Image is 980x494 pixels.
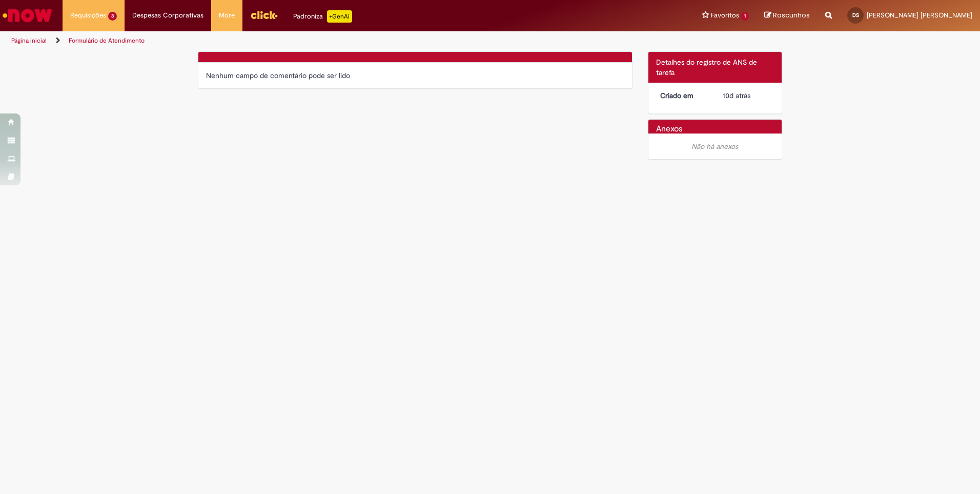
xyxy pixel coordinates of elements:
[711,10,739,21] span: Favoritos
[723,91,750,100] time: 22/08/2025 13:52:53
[327,10,352,23] p: +GenAi
[764,11,810,21] a: Rascunhos
[656,125,682,134] h2: Anexos
[723,90,770,101] div: 22/08/2025 13:52:53
[11,36,47,45] a: Página inicial
[691,142,738,151] em: Não há anexos
[250,7,278,23] img: click_logo_yellow_360x200.png
[70,10,106,21] span: Requisições
[723,91,750,100] span: 10d atrás
[867,11,972,20] span: [PERSON_NAME] [PERSON_NAME]
[773,10,810,20] span: Rascunhos
[852,12,859,18] span: DS
[8,31,646,50] ul: Trilhas de página
[652,90,716,101] dt: Criado em
[219,10,235,21] span: More
[132,10,203,21] span: Despesas Corporativas
[656,58,757,77] span: Detalhes do registro de ANS de tarefa
[69,36,145,45] a: Formulário de Atendimento
[293,10,352,23] div: Padroniza
[741,12,749,21] span: 1
[108,12,117,21] span: 3
[206,70,624,81] div: Nenhum campo de comentário pode ser lido
[1,5,54,26] img: ServiceNow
